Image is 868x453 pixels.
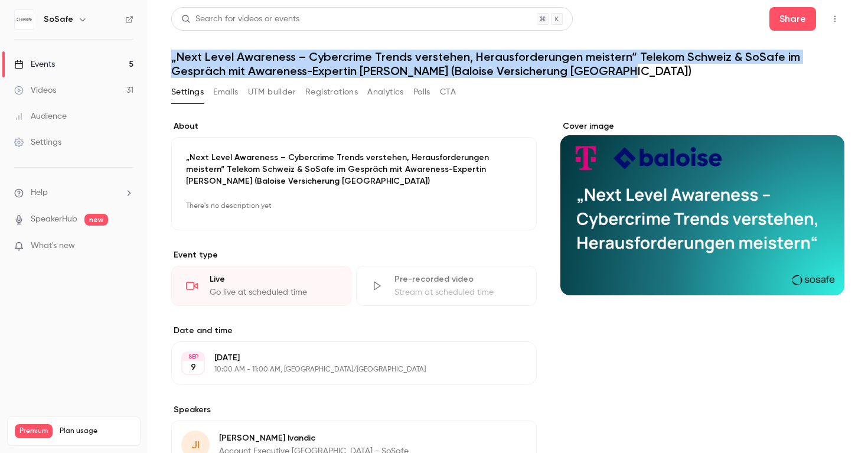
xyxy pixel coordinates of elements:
div: Pre-recorded video [394,273,521,285]
div: Audience [14,110,67,122]
label: Date and time [171,325,537,337]
button: CTA [440,83,456,102]
div: Settings [14,136,61,148]
div: Pre-recorded videoStream at scheduled time [356,266,536,306]
div: LiveGo live at scheduled time [171,266,351,306]
p: Event type [171,249,537,261]
span: Help [31,187,48,199]
span: new [84,214,108,226]
span: What's new [31,240,75,252]
button: Registrations [305,83,358,102]
span: Plan usage [60,426,133,436]
h1: „Next Level Awareness – Cybercrime Trends verstehen, Herausforderungen meistern“ Telekom Schweiz ... [171,50,844,78]
p: [DATE] [214,352,474,364]
section: Cover image [560,120,844,295]
div: Events [14,58,55,70]
div: Live [210,273,337,285]
div: SEP [182,353,204,361]
div: Stream at scheduled time [394,286,521,298]
p: There's no description yet [186,197,522,216]
button: Emails [213,83,238,102]
label: Speakers [171,404,537,416]
p: 10:00 AM - 11:00 AM, [GEOGRAPHIC_DATA]/[GEOGRAPHIC_DATA] [214,365,474,374]
div: Search for videos or events [181,13,299,25]
button: Polls [413,83,430,102]
span: JI [191,437,200,453]
h6: SoSafe [44,14,73,25]
a: SpeakerHub [31,213,77,226]
li: help-dropdown-opener [14,187,133,199]
p: 9 [191,361,196,373]
div: Videos [14,84,56,96]
button: Settings [171,83,204,102]
button: Share [769,7,816,31]
div: Go live at scheduled time [210,286,337,298]
button: Analytics [367,83,404,102]
label: Cover image [560,120,844,132]
iframe: Noticeable Trigger [119,241,133,252]
span: Premium [15,424,53,438]
label: About [171,120,537,132]
button: UTM builder [248,83,296,102]
p: [PERSON_NAME] Ivandic [219,432,409,444]
p: „Next Level Awareness – Cybercrime Trends verstehen, Herausforderungen meistern“ Telekom Schweiz ... [186,152,522,187]
img: SoSafe [15,10,34,29]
